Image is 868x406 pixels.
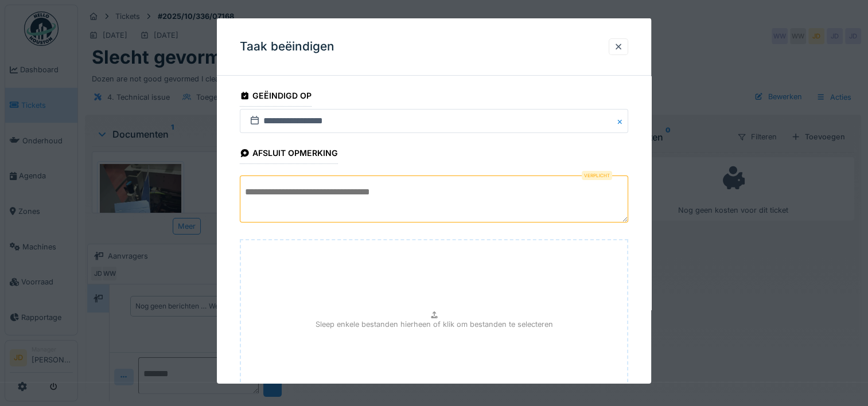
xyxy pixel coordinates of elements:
[240,87,312,107] div: Geëindigd op
[240,40,334,54] h3: Taak beëindigen
[582,171,612,180] div: Verplicht
[316,319,553,330] p: Sleep enkele bestanden hierheen of klik om bestanden te selecteren
[240,145,338,164] div: Afsluit opmerking
[616,109,628,133] button: Close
